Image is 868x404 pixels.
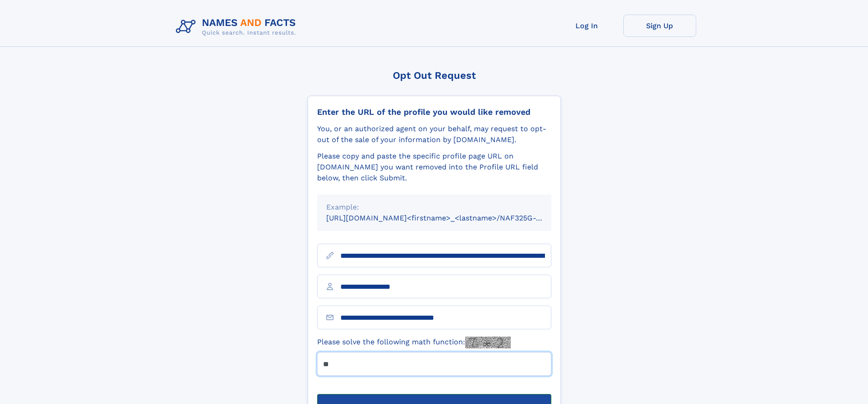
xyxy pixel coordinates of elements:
[623,15,696,37] a: Sign Up
[317,123,551,145] div: You, or an authorized agent on your behalf, may request to opt-out of the sale of your informatio...
[317,107,551,117] div: Enter the URL of the profile you would like removed
[317,337,511,348] label: Please solve the following math function:
[308,70,561,81] div: Opt Out Request
[172,15,303,39] img: Logo Names and Facts
[317,151,551,184] div: Please copy and paste the specific profile page URL on [DOMAIN_NAME] you want removed into the Pr...
[326,202,542,213] div: Example:
[550,15,623,37] a: Log In
[326,214,569,222] small: [URL][DOMAIN_NAME]<firstname>_<lastname>/NAF325G-xxxxxxxx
